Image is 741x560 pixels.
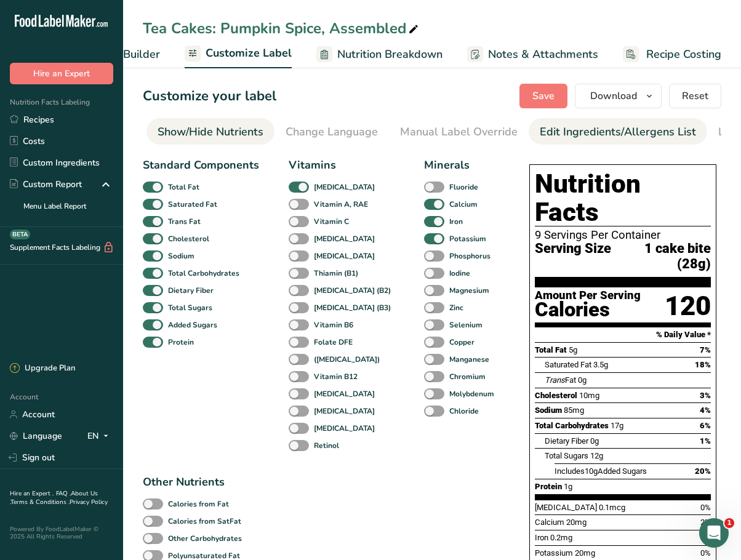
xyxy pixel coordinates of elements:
[590,436,599,446] span: 0g
[449,388,494,399] b: Molybdenum
[535,548,573,558] span: Potassium
[564,482,572,491] span: 1g
[158,124,263,140] div: Show/Hide Nutrients
[700,345,711,354] span: 7%
[10,498,70,506] a: Terms & Conditions .
[665,290,711,322] div: 120
[535,421,609,430] span: Total Carbohydrates
[449,302,463,313] b: Zinc
[593,360,608,369] span: 3.5g
[535,241,611,271] span: Serving Size
[314,319,353,330] b: Vitamin B6
[578,375,587,385] span: 0g
[579,391,599,400] span: 10mg
[669,84,721,108] button: Reset
[168,319,217,330] b: Added Sugars
[532,89,555,103] span: Save
[623,41,721,68] a: Recipe Costing
[10,489,54,498] a: Hire an Expert .
[449,406,479,417] b: Chloride
[545,360,591,369] span: Saturated Fat
[143,474,247,490] div: Other Nutrients
[467,41,598,68] a: Notes & Attachments
[545,451,588,460] span: Total Sugars
[449,371,486,382] b: Chromium
[550,533,572,542] span: 0.2mg
[168,302,212,313] b: Total Sugars
[314,388,375,399] b: [MEDICAL_DATA]
[535,533,548,542] span: Iron
[545,375,565,385] i: Trans
[590,451,603,460] span: 12g
[535,327,711,342] section: % Daily Value *
[449,216,463,227] b: Iron
[314,423,375,434] b: [MEDICAL_DATA]
[535,503,597,512] span: [MEDICAL_DATA]
[314,285,391,296] b: [MEDICAL_DATA] (B2)
[168,199,217,210] b: Saturated Fat
[611,421,623,430] span: 17g
[449,337,475,348] b: Copper
[168,216,201,227] b: Trans Fat
[314,250,375,262] b: [MEDICAL_DATA]
[575,548,595,558] span: 20mg
[575,84,662,108] button: Download
[449,233,486,244] b: Potassium
[314,371,358,382] b: Vitamin B12
[400,124,518,140] div: Manual Label Override
[10,526,113,540] div: Powered By FoodLabelMaker © 2025 All Rights Reserved
[314,406,375,417] b: [MEDICAL_DATA]
[535,482,562,491] span: Protein
[585,466,598,476] span: 10g
[700,391,711,400] span: 3%
[143,17,421,39] div: Tea Cakes: Pumpkin Spice, Assembled
[545,375,576,385] span: Fat
[535,518,564,527] span: Calcium
[449,250,491,262] b: Phosphorus
[314,268,358,279] b: Thiamin (B1)
[700,503,711,512] span: 0%
[599,503,625,512] span: 0.1mcg
[611,241,711,271] span: 1 cake bite (28g)
[10,230,30,239] div: BETA
[535,229,711,241] div: 9 Servings Per Container
[569,345,577,354] span: 5g
[535,170,711,226] h1: Nutrition Facts
[700,421,711,430] span: 6%
[314,182,375,193] b: [MEDICAL_DATA]
[206,45,292,62] span: Customize Label
[314,440,339,451] b: Retinol
[143,157,259,174] div: Standard Components
[337,46,443,63] span: Nutrition Breakdown
[700,406,711,415] span: 4%
[646,46,721,63] span: Recipe Costing
[449,199,478,210] b: Calcium
[10,63,113,84] button: Hire an Expert
[10,425,62,447] a: Language
[724,518,734,528] span: 1
[540,124,696,140] div: Edit Ingredients/Allergens List
[286,124,378,140] div: Change Language
[314,337,353,348] b: Folate DFE
[143,86,276,106] h1: Customize your label
[449,354,489,365] b: Manganese
[535,290,641,302] div: Amount Per Serving
[695,466,711,476] span: 20%
[449,319,483,330] b: Selenium
[519,84,567,108] button: Save
[168,498,229,510] b: Calories from Fat
[289,157,395,174] div: Vitamins
[314,233,375,244] b: [MEDICAL_DATA]
[488,46,598,63] span: Notes & Attachments
[168,285,214,296] b: Dietary Fiber
[695,360,711,369] span: 18%
[424,157,498,174] div: Minerals
[682,89,708,103] span: Reset
[449,182,478,193] b: Fluoride
[168,533,242,544] b: Other Carbohydrates
[10,489,98,506] a: About Us .
[449,285,489,296] b: Magnesium
[56,489,71,498] a: FAQ .
[168,268,239,279] b: Total Carbohydrates
[316,41,443,68] a: Nutrition Breakdown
